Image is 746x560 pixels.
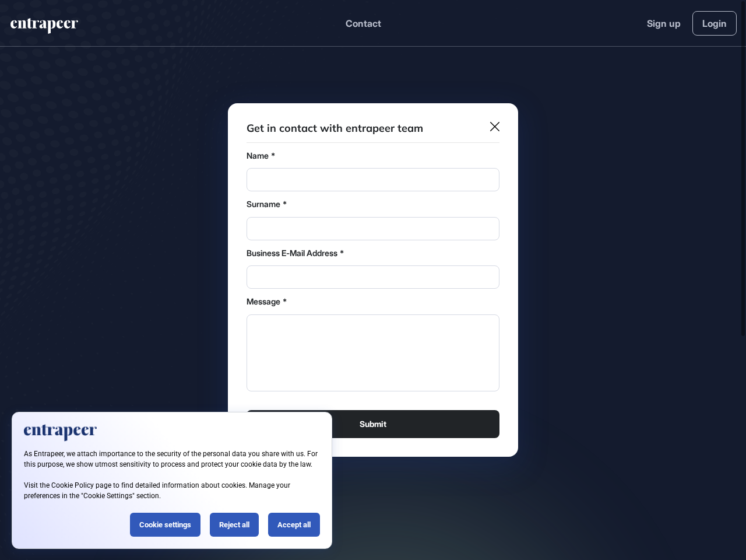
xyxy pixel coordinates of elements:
[247,198,280,210] label: Surname
[247,410,499,438] button: Submit
[247,247,337,259] label: Business E-Mail Address
[247,296,280,307] label: Message
[247,122,423,135] h3: Get in contact with entrapeer team
[247,150,269,162] label: Name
